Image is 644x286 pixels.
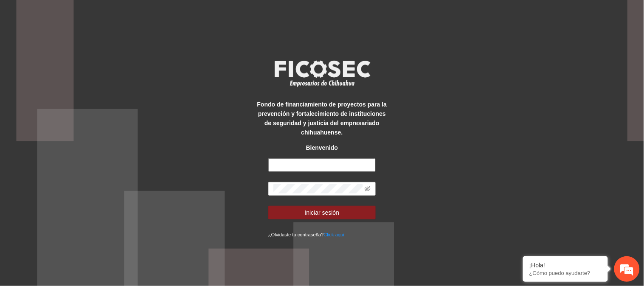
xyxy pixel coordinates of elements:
[529,270,602,276] p: ¿Cómo puedo ayudarte?
[529,262,602,269] div: ¡Hola!
[365,186,371,192] span: eye-invisible
[305,208,340,217] span: Iniciar sesión
[257,101,387,136] strong: Fondo de financiamiento de proyectos para la prevención y fortalecimiento de instituciones de seg...
[268,232,344,237] small: ¿Olvidaste tu contraseña?
[268,206,376,219] button: Iniciar sesión
[324,232,345,237] a: Click aqui
[306,144,338,151] strong: Bienvenido
[269,58,375,89] img: logo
